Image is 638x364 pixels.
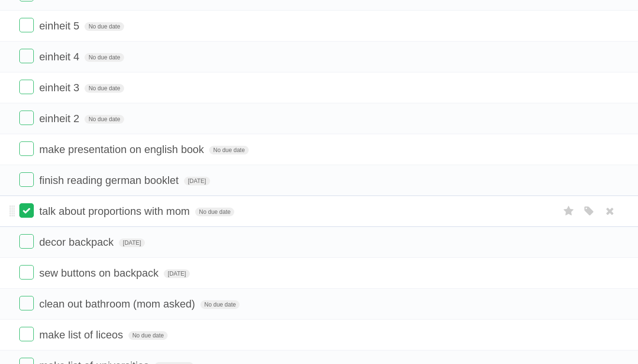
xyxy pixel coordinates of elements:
[39,205,192,217] span: talk about proportions with mom
[200,300,240,309] span: No due date
[19,18,34,32] label: Done
[39,329,126,341] span: make list of liceos
[19,80,34,94] label: Done
[19,49,34,63] label: Done
[19,234,34,249] label: Done
[85,115,124,124] span: No due date
[19,203,34,218] label: Done
[39,174,181,186] span: finish reading german booklet
[85,84,124,93] span: No due date
[39,267,161,279] span: sew buttons on backpack
[39,298,198,310] span: clean out bathroom (mom asked)
[209,146,248,154] span: No due date
[19,296,34,310] label: Done
[85,22,124,31] span: No due date
[39,51,82,63] span: einheit 4
[19,265,34,280] label: Done
[39,112,82,125] span: einheit 2
[39,236,116,248] span: decor backpack
[184,177,210,185] span: [DATE]
[195,208,234,216] span: No due date
[128,331,168,340] span: No due date
[19,141,34,156] label: Done
[19,327,34,341] label: Done
[19,111,34,125] label: Done
[39,20,82,32] span: einheit 5
[560,203,578,219] label: Star task
[39,82,82,94] span: einheit 3
[39,143,206,155] span: make presentation on english book
[85,53,124,62] span: No due date
[164,269,190,278] span: [DATE]
[19,172,34,187] label: Done
[119,238,145,247] span: [DATE]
